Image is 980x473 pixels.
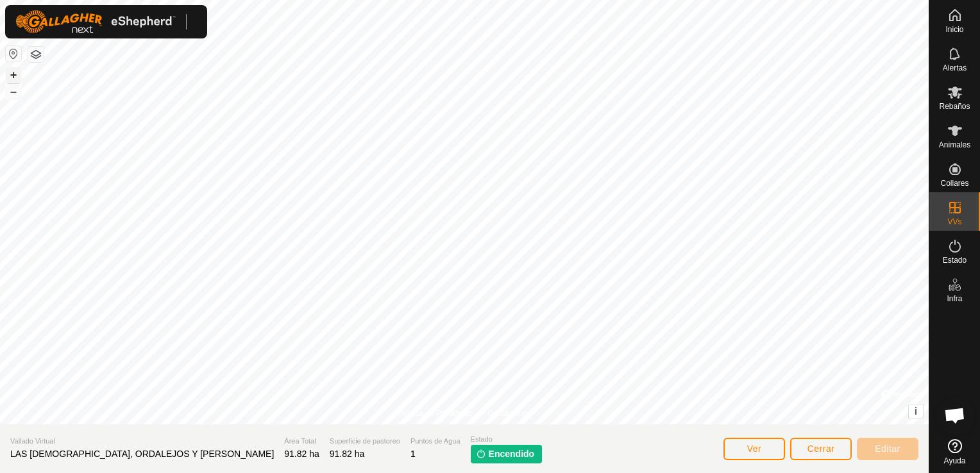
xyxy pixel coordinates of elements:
span: Cerrar [807,444,835,454]
span: Alertas [943,64,967,72]
span: VVs [947,218,961,226]
span: Editar [875,444,900,454]
span: Ayuda [944,457,966,465]
span: Collares [940,179,968,187]
span: Área Total [284,436,319,447]
span: Rebaños [939,103,970,110]
a: Política de Privacidad [398,408,472,419]
a: Ayuda [929,434,980,470]
span: Animales [939,141,970,149]
span: Estado [943,256,967,264]
button: Cerrar [790,438,852,460]
span: 91.82 ha [284,449,319,459]
span: i [915,406,917,417]
span: 91.82 ha [330,449,365,459]
span: LAS [DEMOGRAPHIC_DATA], ORDALEJOS Y [PERSON_NAME] [10,449,274,459]
a: Contáctenos [487,408,530,419]
button: Restablecer Mapa [6,46,21,62]
button: i [909,404,923,419]
span: Ver [747,444,762,454]
span: Infra [947,295,962,303]
span: Superficie de pastoreo [330,436,400,447]
button: Ver [723,438,785,460]
button: Capas del Mapa [28,47,44,62]
span: Estado [471,434,543,445]
img: encender [476,449,486,459]
span: Vallado Virtual [10,436,274,447]
span: 1 [410,449,416,459]
span: Inicio [945,26,963,33]
button: – [6,84,21,99]
button: + [6,67,21,83]
button: Editar [857,438,918,460]
div: Chat abierto [936,396,974,435]
span: Encendido [489,447,535,461]
span: Puntos de Agua [410,436,460,447]
img: Logo Gallagher [15,10,176,33]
